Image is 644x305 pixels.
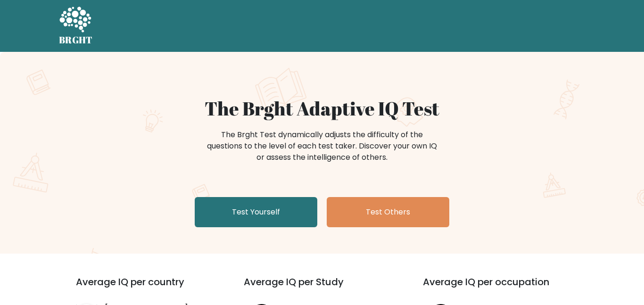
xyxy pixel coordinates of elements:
[244,276,400,299] h3: Average IQ per Study
[204,129,440,163] div: The Brght Test dynamically adjusts the difficulty of the questions to the level of each test take...
[76,276,210,299] h3: Average IQ per country
[59,4,93,48] a: BRGHT
[92,97,552,120] h1: The Brght Adaptive IQ Test
[423,276,579,299] h3: Average IQ per occupation
[327,197,449,227] a: Test Others
[195,197,317,227] a: Test Yourself
[59,34,93,46] h5: BRGHT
